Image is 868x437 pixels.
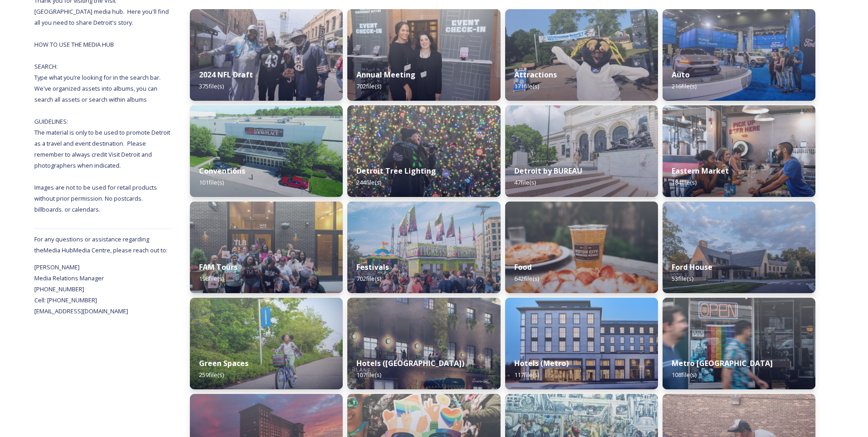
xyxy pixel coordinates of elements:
span: 244 file(s) [356,178,381,186]
img: 452b8020-6387-402f-b366-1d8319e12489.jpg [190,202,343,293]
strong: Auto [672,70,690,80]
img: Bureau_DIA_6998.jpg [505,105,658,197]
span: [PERSON_NAME] Media Relations Manager [PHONE_NUMBER] Cell: [PHONE_NUMBER] [EMAIL_ADDRESS][DOMAIN_... [34,263,128,315]
span: 53 file(s) [672,274,693,283]
img: DSC02900.jpg [347,202,500,293]
img: 8c0cc7c4-d0ac-4b2f-930c-c1f64b82d302.jpg [347,9,500,101]
img: 3bd2b034-4b7d-4836-94aa-bbf99ed385d6.jpg [505,298,658,389]
span: 184 file(s) [672,178,696,186]
span: 108 file(s) [672,371,696,379]
img: a8e7e45d-5635-4a99-9fe8-872d7420e716.jpg [190,298,343,389]
img: a0bd6cc6-0a5e-4110-bbb1-1ef2cc64960c.jpg [505,202,658,293]
strong: Detroit by BUREAU [514,166,582,176]
span: 47 file(s) [514,178,536,186]
span: 259 file(s) [199,371,224,379]
span: 216 file(s) [672,82,696,90]
strong: Annual Meeting [356,70,415,80]
strong: Food [514,262,532,272]
span: 101 file(s) [199,178,224,186]
span: 642 file(s) [514,274,539,283]
img: ad1a86ae-14bd-4f6b-9ce0-fa5a51506304.jpg [347,105,500,197]
strong: Festivals [356,262,389,272]
strong: Detroit Tree Lighting [356,166,436,176]
strong: 2024 NFL Draft [199,70,253,80]
span: 198 file(s) [199,274,224,283]
span: 107 file(s) [356,371,381,379]
strong: Ford House [672,262,712,272]
span: 117 file(s) [514,371,539,379]
img: 9db3a68e-ccf0-48b5-b91c-5c18c61d7b6a.jpg [347,298,500,389]
img: d7532473-e64b-4407-9cc3-22eb90fab41b.jpg [663,9,815,101]
strong: Attractions [514,70,557,80]
strong: FAM Tours [199,262,237,272]
span: For any questions or assistance regarding the Media Hub Media Centre, please reach out to: [34,235,167,254]
span: 702 file(s) [356,82,381,90]
strong: Green Spaces [199,358,248,368]
strong: Metro [GEOGRAPHIC_DATA] [672,358,773,368]
strong: Hotels (Metro) [514,358,569,368]
strong: Hotels ([GEOGRAPHIC_DATA]) [356,358,464,368]
img: VisitorCenter.jpg [663,202,815,293]
img: 35ad669e-8c01-473d-b9e4-71d78d8e13d9.jpg [190,105,343,197]
img: 3c2c6adb-06da-4ad6-b7c8-83bb800b1f33.jpg [663,105,815,197]
img: b41b5269-79c1-44fe-8f0b-cab865b206ff.jpg [505,9,658,101]
img: 56cf2de5-9e63-4a55-bae3-7a1bc8cd39db.jpg [663,298,815,389]
img: 1cf80b3c-b923-464a-9465-a021a0fe5627.jpg [190,9,343,101]
span: 702 file(s) [356,274,381,283]
span: 375 file(s) [199,82,224,90]
strong: Eastern Market [672,166,729,176]
strong: Conventions [199,166,245,176]
span: 171 file(s) [514,82,539,90]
